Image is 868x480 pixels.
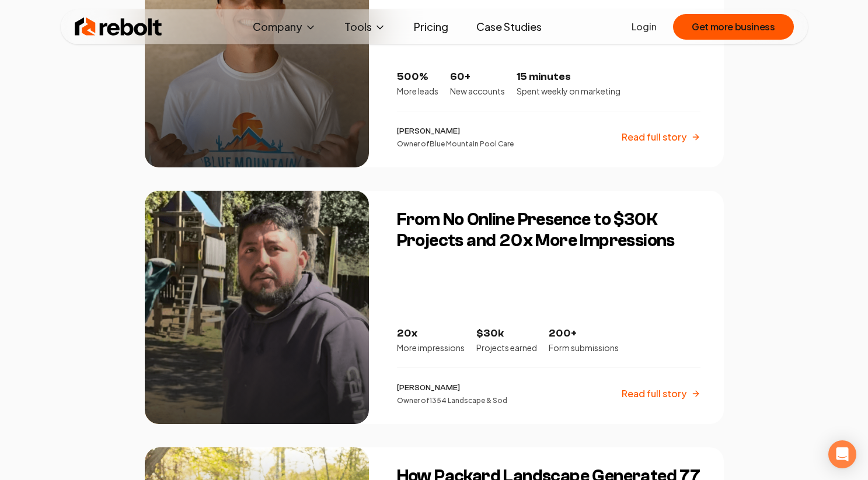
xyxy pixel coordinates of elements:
a: Case Studies [467,15,551,38]
p: 20x [397,325,465,342]
p: More impressions [397,342,465,353]
p: Read full story [622,130,686,144]
p: 500% [397,69,438,85]
p: 200+ [549,325,619,342]
p: Spent weekly on marketing [517,85,621,97]
a: From No Online Presence to $30K Projects and 20x More ImpressionsFrom No Online Presence to $30K ... [145,191,724,424]
p: [PERSON_NAME] [397,382,507,394]
p: 15 minutes [517,69,621,85]
p: Owner of 1354 Landscape & Sod [397,396,507,405]
p: [PERSON_NAME] [397,125,514,137]
button: Get more business [673,14,793,40]
p: Read full story [622,387,686,401]
h3: From No Online Presence to $30K Projects and 20x More Impressions [397,209,700,251]
p: New accounts [450,85,505,97]
p: $30k [476,325,537,342]
button: Tools [335,15,395,38]
div: Open Intercom Messenger [828,440,856,468]
p: Owner of Blue Mountain Pool Care [397,139,514,149]
p: Form submissions [549,342,619,353]
img: Rebolt Logo [75,15,162,38]
p: Projects earned [476,342,537,353]
a: Login [632,20,657,34]
button: Company [243,15,326,38]
a: Pricing [405,15,458,38]
p: More leads [397,85,438,97]
p: 60+ [450,69,505,85]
